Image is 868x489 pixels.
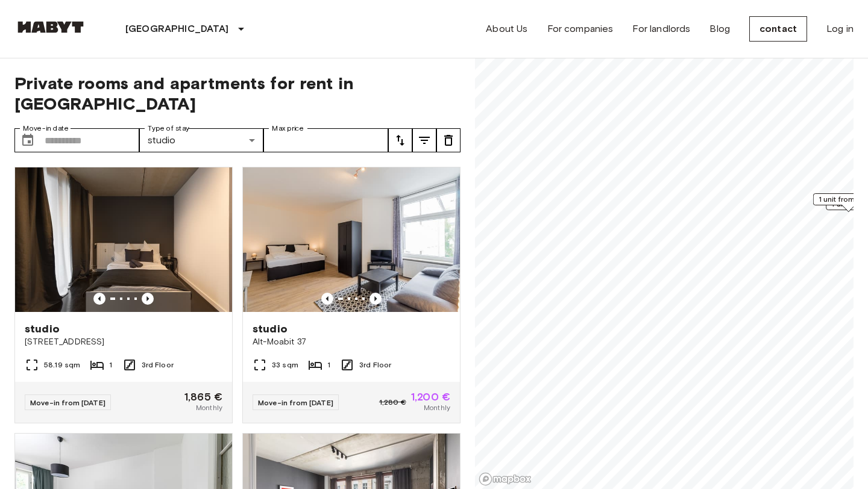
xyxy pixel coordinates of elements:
[15,167,232,312] img: Marketing picture of unit DE-01-049-013-01H
[14,167,233,423] a: Marketing picture of unit DE-01-049-013-01HPrevious imagePrevious imagestudio[STREET_ADDRESS]58.1...
[148,134,176,146] font: studio
[327,360,330,369] font: 1
[242,167,461,423] a: Marketing picture of unit DE-01-087-003-01HPrevious imagePrevious imagestudioAlt-Moabit 3733 sqm1...
[16,128,40,152] button: Choose date
[379,397,406,406] font: 1,280 €
[359,360,391,369] font: 3rd Floor
[125,23,229,34] font: [GEOGRAPHIC_DATA]
[370,293,382,305] button: Previous image
[411,390,450,403] font: 1,200 €
[25,337,104,347] font: [STREET_ADDRESS]
[424,403,450,412] font: Monthly
[64,360,80,369] font: sqm
[479,472,532,486] a: Mapbox logo
[321,293,333,305] button: Previous image
[436,128,461,152] button: tune
[258,398,333,407] font: Move-in from [DATE]
[184,390,222,403] font: 1,865 €
[709,22,730,36] a: Blog
[412,128,436,152] button: tune
[547,22,614,36] a: For companies
[30,398,105,407] font: Move-in from [DATE]
[632,23,690,34] font: For landlords
[826,23,854,34] font: Log in
[23,124,69,132] font: Move-in date
[632,22,690,36] a: For landlords
[749,16,807,42] a: contact
[243,167,460,312] img: Marketing picture of unit DE-01-087-003-01H
[253,322,288,335] font: studio
[142,293,154,305] button: Previous image
[709,23,730,34] font: Blog
[272,360,280,369] font: 33
[148,124,189,132] font: Type of stay
[253,337,306,347] font: Alt-Moabit 37
[93,293,105,305] button: Previous image
[196,403,222,412] font: Monthly
[486,22,527,36] a: About Us
[25,322,60,335] font: studio
[547,23,614,34] font: For companies
[109,360,112,369] font: 1
[14,73,354,114] font: Private rooms and apartments for rent in [GEOGRAPHIC_DATA]
[826,22,854,36] a: Log in
[486,23,527,34] font: About Us
[759,23,797,34] font: contact
[282,360,298,369] font: sqm
[14,21,87,33] img: Habyt
[388,128,412,152] button: tune
[44,360,63,369] font: 58.19
[142,360,174,369] font: 3rd Floor
[272,124,304,132] font: Max price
